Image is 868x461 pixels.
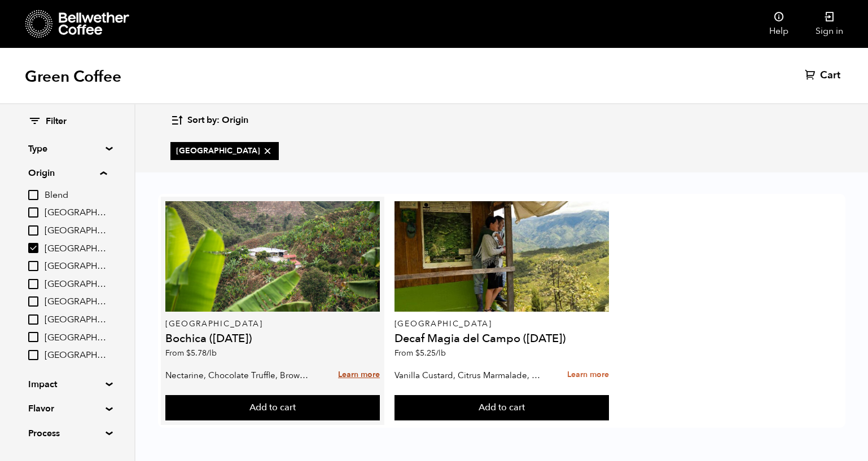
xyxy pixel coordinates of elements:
span: From [394,348,446,358]
input: [GEOGRAPHIC_DATA] [28,296,38,307]
a: Learn more [567,363,609,387]
span: [GEOGRAPHIC_DATA] [45,225,107,237]
span: /lb [436,348,446,358]
span: [GEOGRAPHIC_DATA] [45,278,107,291]
input: [GEOGRAPHIC_DATA] [28,314,38,325]
span: $ [415,348,420,358]
p: Nectarine, Chocolate Truffle, Brown Sugar [165,367,312,384]
bdi: 5.25 [415,348,446,358]
button: Sort by: Origin [170,107,248,134]
span: [GEOGRAPHIC_DATA] [45,243,107,255]
span: Cart [820,69,840,82]
input: [GEOGRAPHIC_DATA] [28,350,38,360]
button: Add to cart [394,395,609,421]
input: [GEOGRAPHIC_DATA] [28,332,38,342]
summary: Impact [28,378,106,391]
span: /lb [207,348,217,358]
span: [GEOGRAPHIC_DATA] [45,296,107,308]
h4: Bochica ([DATE]) [165,333,380,344]
span: [GEOGRAPHIC_DATA] [45,349,107,362]
input: [GEOGRAPHIC_DATA] [28,225,38,236]
span: Sort by: Origin [187,114,248,127]
input: Blend [28,190,38,200]
summary: Type [28,142,106,156]
summary: Flavor [28,402,106,415]
span: $ [186,348,191,358]
a: Learn more [338,363,380,387]
button: Add to cart [165,395,380,421]
span: From [165,348,217,358]
span: Blend [45,189,107,202]
span: [GEOGRAPHIC_DATA] [176,145,273,157]
summary: Origin [28,166,107,180]
p: [GEOGRAPHIC_DATA] [165,320,380,328]
input: [GEOGRAPHIC_DATA] [28,279,38,289]
span: [GEOGRAPHIC_DATA] [45,207,107,219]
input: [GEOGRAPHIC_DATA] [28,207,38,218]
bdi: 5.78 [186,348,217,358]
summary: Process [28,427,106,440]
p: [GEOGRAPHIC_DATA] [394,320,609,328]
input: [GEOGRAPHIC_DATA] [28,243,38,253]
span: [GEOGRAPHIC_DATA] [45,332,107,344]
span: [GEOGRAPHIC_DATA] [45,314,107,326]
span: Filter [46,116,67,128]
h4: Decaf Magia del Campo ([DATE]) [394,333,609,344]
h1: Green Coffee [25,67,121,87]
a: Cart [805,69,843,82]
p: Vanilla Custard, Citrus Marmalade, Caramel [394,367,541,384]
span: [GEOGRAPHIC_DATA] [45,260,107,273]
input: [GEOGRAPHIC_DATA] [28,261,38,271]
